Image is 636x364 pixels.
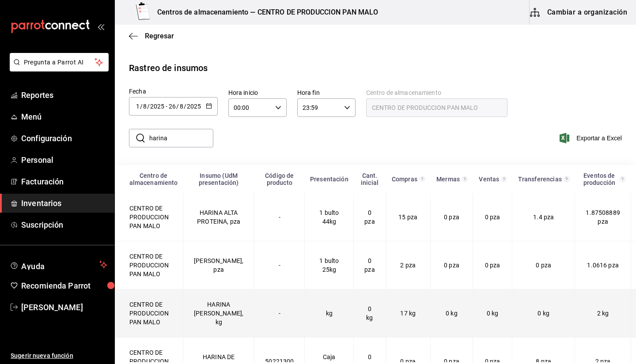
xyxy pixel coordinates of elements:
[140,103,143,110] span: /
[364,257,375,273] span: 0 pza
[21,111,107,123] span: Menú
[254,241,305,289] td: -
[149,129,213,147] input: Buscar insumo
[400,310,416,317] span: 17 kg
[24,58,95,67] span: Pregunta a Parrot AI
[21,176,107,188] span: Facturación
[391,176,418,183] div: Compras
[518,176,562,183] div: Transferencias
[186,103,201,110] input: Year
[310,176,348,183] div: Presentación
[366,90,507,96] label: Centro de almacenamiento
[444,214,459,221] span: 0 pza
[11,351,107,360] span: Sugerir nueva función
[228,90,287,96] label: Hora inicio
[536,262,551,269] span: 0 pza
[179,103,184,110] input: Month
[145,32,174,40] span: Regresar
[189,172,249,186] div: Insumo (UdM presentación)
[254,289,305,338] td: -
[21,132,107,144] span: Configuración
[254,193,305,241] td: -
[366,305,373,321] span: 0 kg
[183,241,254,289] td: [PERSON_NAME], pza
[561,133,622,143] button: Exportar a Excel
[446,310,458,317] span: 0 kg
[21,154,107,166] span: Personal
[478,176,500,183] div: Ventas
[586,209,620,225] span: 1.87508889 pza
[168,103,176,110] input: Day
[297,90,356,96] label: Hora fin
[176,103,179,110] span: /
[564,176,570,183] svg: Total de presentación del insumo transferido ya sea fuera o dentro de la sucursal en el rango de ...
[115,241,183,289] td: CENTRO DE PRODUCCION PAN MALO
[597,310,609,317] span: 2 kg
[533,214,554,221] span: 1.4 pza
[6,64,109,73] a: Pregunta a Parrot AI
[620,176,625,183] svg: Total de presentación del insumo utilizado en eventos de producción en el rango de fechas selecci...
[97,23,104,30] button: open_drawer_menu
[150,103,165,110] input: Year
[21,280,107,292] span: Recomienda Parrot
[364,209,375,225] span: 0 pza
[21,89,107,101] span: Reportes
[129,88,146,95] span: Fecha
[129,172,178,186] div: Centro de almacenamiento
[400,262,416,269] span: 2 pza
[305,289,354,338] td: kg
[359,172,380,186] div: Cant. inicial
[21,259,96,270] span: Ayuda
[485,214,500,221] span: 0 pza
[260,172,299,186] div: Código de producto
[501,176,507,183] svg: Total de presentación del insumo vendido en el rango de fechas seleccionado.
[183,193,254,241] td: HARINA ALTA PROTEINA, pza
[143,103,147,110] input: Month
[398,214,417,221] span: 15 pza
[587,262,619,269] span: 1.0616 pza
[21,219,107,231] span: Suscripción
[10,53,109,71] button: Pregunta a Parrot AI
[580,172,618,186] div: Eventos de producción
[420,176,425,183] svg: Total de presentación del insumo comprado en el rango de fechas seleccionado.
[487,310,499,317] span: 0 kg
[147,103,150,110] span: /
[444,262,459,269] span: 0 pza
[136,103,140,110] input: Day
[538,310,549,317] span: 0 kg
[21,197,107,209] span: Inventarios
[183,289,254,338] td: HARINA [PERSON_NAME], kg
[305,193,354,241] td: 1 bulto 44kg
[305,241,354,289] td: 1 bulto 25kg
[485,262,500,269] span: 0 pza
[184,103,186,110] span: /
[166,103,167,110] span: -
[115,193,183,241] td: CENTRO DE PRODUCCION PAN MALO
[462,176,468,183] svg: Total de presentación del insumo mermado en el rango de fechas seleccionado.
[21,301,107,313] span: [PERSON_NAME]
[129,32,174,40] button: Regresar
[129,61,208,75] div: Rastreo de insumos
[150,7,379,18] h3: Centros de almacenamiento — CENTRO DE PRODUCCION PAN MALO
[435,176,460,183] div: Mermas
[115,289,183,338] td: CENTRO DE PRODUCCION PAN MALO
